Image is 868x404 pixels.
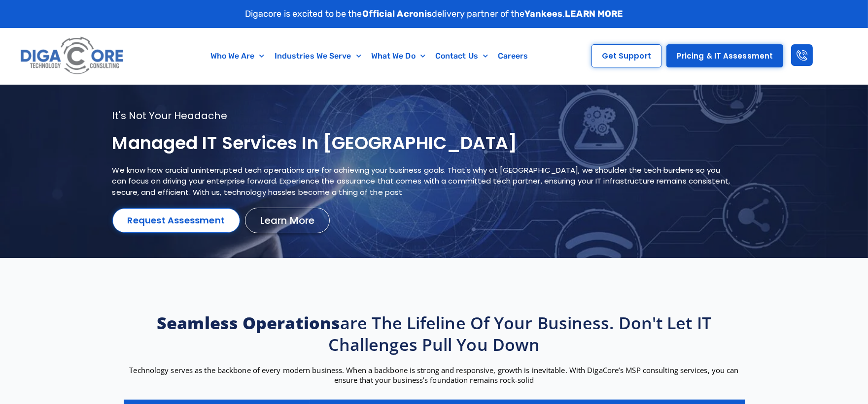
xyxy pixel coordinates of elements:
p: Digacore is excited to be the delivery partner of the . [245,7,624,21]
a: Industries We Serve [270,45,366,67]
a: Pricing & IT Assessment [666,44,783,67]
strong: Yankees [525,8,563,19]
a: Learn More [245,208,330,233]
a: Who We Are [206,45,270,67]
nav: Menu [172,45,567,67]
h1: Managed IT services in [GEOGRAPHIC_DATA] [112,132,731,155]
strong: Seamless operations [157,311,340,334]
p: It's not your headache [112,109,731,122]
a: Contact Us [430,45,493,67]
p: Technology serves as the backbone of every modern business. When a backbone is strong and respons... [119,365,750,385]
p: We know how crucial uninterrupted tech operations are for achieving your business goals. That's w... [112,165,731,198]
a: What We Do [366,45,430,67]
span: Get Support [602,52,651,60]
a: Get Support [591,44,661,67]
strong: Official Acronis [362,8,432,19]
a: LEARN MORE [565,8,623,19]
span: Pricing & IT Assessment [677,52,773,60]
img: Digacore logo 1 [18,33,127,79]
span: Learn More [260,216,314,225]
a: Request Assessment [112,208,241,233]
a: Careers [493,45,533,67]
h2: are the lifeline of your business. Don't let IT challenges pull you down [119,312,750,355]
